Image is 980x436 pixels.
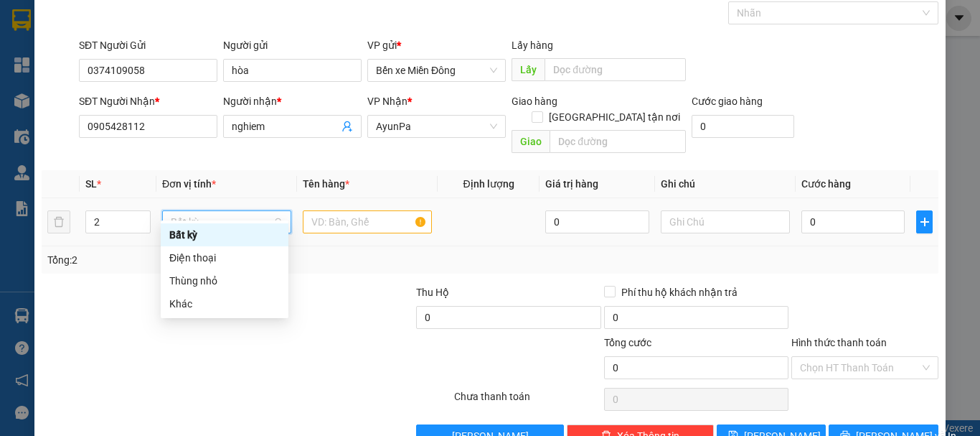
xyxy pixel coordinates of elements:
div: SĐT Người Gửi [79,37,217,53]
span: user-add [341,121,353,132]
span: Giá trị hàng [545,178,598,190]
div: Khác [161,292,288,315]
span: SL [85,178,97,190]
button: plus [916,210,933,233]
span: Bất kỳ [171,211,283,233]
div: Thùng nhỏ [169,273,280,289]
input: Dọc đường [550,130,686,153]
span: Giao hàng [512,96,557,107]
label: Hình thức thanh toán [791,337,887,348]
input: Cước giao hàng [692,115,794,138]
span: Lấy hàng [512,40,553,51]
label: Cước giao hàng [692,96,763,107]
span: Tổng cước [604,337,651,348]
input: Dọc đường [545,58,686,81]
div: Khác [169,296,280,312]
span: Cước hàng [801,178,851,190]
span: [GEOGRAPHIC_DATA] tận nơi [543,109,686,125]
input: Ghi Chú [661,210,790,233]
span: Thu Hộ [416,287,449,298]
div: Thùng nhỏ [161,269,288,292]
input: VD: Bàn, Ghế [303,210,432,233]
span: Định lượng [463,178,514,190]
div: Tổng: 2 [47,252,380,268]
span: kiện [128,99,171,124]
span: Giao [512,130,550,153]
span: Đơn vị tính [162,178,216,190]
span: Tên hàng [303,178,349,190]
input: 0 [545,210,649,233]
div: Điện thoại [169,250,280,266]
span: Phí thu hộ khách nhận trả [616,284,743,300]
span: Gửi: [128,55,156,72]
b: Cô Hai [37,10,96,32]
span: AyunPa [376,116,497,137]
th: Ghi chú [655,170,796,198]
div: Chưa thanh toán [453,389,603,414]
div: Người nhận [223,93,362,109]
h2: G5XT1P1Q [6,45,78,67]
span: VP Nhận [367,96,407,107]
div: Bất kỳ [161,223,288,246]
div: Bất kỳ [169,227,280,243]
button: delete [47,210,70,233]
span: [DATE] 10:16 [128,39,181,50]
span: plus [917,216,932,228]
div: Người gửi [223,37,362,53]
span: Bến xe Miền Đông [376,60,497,81]
span: Bến xe Miền Đông [128,78,250,96]
span: Lấy [512,58,545,81]
div: SĐT Người Nhận [79,93,217,109]
div: VP gửi [367,37,506,53]
div: Điện thoại [161,246,288,269]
